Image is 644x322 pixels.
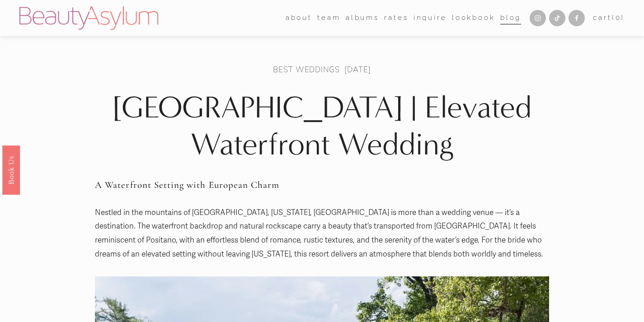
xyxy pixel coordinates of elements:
a: 0 items in cart [593,12,625,24]
a: albums [346,11,379,25]
img: Beauty Asylum | Bridal Hair &amp; Makeup Charlotte &amp; Atlanta [19,6,158,30]
h1: [GEOGRAPHIC_DATA] | Elevated Waterfront Wedding [95,89,549,163]
a: Blog [500,11,521,25]
span: about [286,12,312,24]
a: Instagram [530,10,546,26]
h3: A Waterfront Setting with European Charm [95,179,549,191]
a: Inquire [414,11,447,25]
a: Facebook [569,10,585,26]
a: folder dropdown [286,11,312,25]
a: folder dropdown [317,11,340,25]
a: Rates [384,11,408,25]
span: team [317,12,340,24]
span: [DATE] [344,64,371,75]
span: 0 [616,14,621,22]
p: Nestled in the mountains of [GEOGRAPHIC_DATA], [US_STATE], [GEOGRAPHIC_DATA] is more than a weddi... [95,206,549,261]
span: ( ) [612,14,625,22]
a: TikTok [549,10,565,26]
a: Best Weddings [273,64,339,75]
a: Lookbook [452,11,495,25]
a: Book Us [2,145,20,194]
